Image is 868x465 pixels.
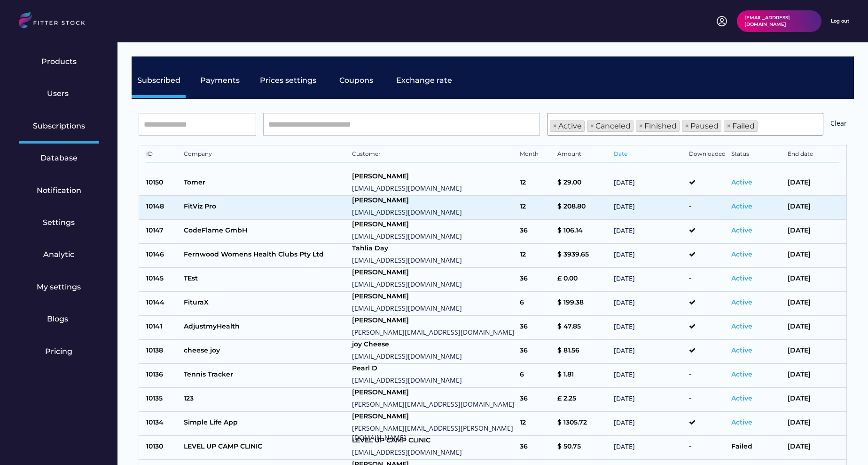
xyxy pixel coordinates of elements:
[146,394,179,406] div: 10135
[146,298,179,310] div: 10144
[614,250,684,262] div: [DATE]
[520,274,553,286] div: 36
[788,370,839,382] div: [DATE]
[788,418,839,430] div: [DATE]
[724,120,758,132] li: Failed
[727,122,731,130] span: ×
[352,340,516,349] div: joy Cheese
[200,75,240,86] div: Payments
[146,250,179,262] div: 10146
[590,122,594,130] span: ×
[352,376,516,385] div: [EMAIL_ADDRESS][DOMAIN_NAME]
[557,202,609,214] div: $ 208.80
[557,226,609,238] div: $ 106.14
[744,15,814,28] div: [EMAIL_ADDRESS][DOMAIN_NAME]
[352,388,516,397] div: [PERSON_NAME]
[614,226,684,238] div: [DATE]
[557,322,609,334] div: $ 47.85
[339,75,373,86] div: Coupons
[614,150,684,160] div: Date
[587,120,633,132] li: Canceled
[731,226,783,238] div: Active
[40,153,78,163] div: Database
[47,88,70,99] div: Users
[731,322,783,334] div: Active
[47,314,70,324] div: Blogs
[184,346,347,358] div: cheese joy
[788,250,839,262] div: [DATE]
[731,250,783,262] div: Active
[520,322,553,334] div: 36
[352,172,516,181] div: [PERSON_NAME]
[184,274,347,286] div: TEst
[396,75,452,86] div: Exchange rate
[520,298,553,310] div: 6
[184,370,347,382] div: Tennis Tracker
[814,385,861,428] iframe: chat widget
[45,346,72,357] div: Pricing
[731,346,783,358] div: Active
[614,394,684,406] div: [DATE]
[557,274,609,286] div: £ 0.00
[689,274,727,286] div: -
[788,274,839,286] div: [DATE]
[831,18,849,24] div: Log out
[520,346,553,358] div: 36
[33,121,85,131] div: Subscriptions
[614,274,684,286] div: [DATE]
[184,394,347,406] div: 123
[682,120,721,132] li: Paused
[352,208,516,217] div: [EMAIL_ADDRESS][DOMAIN_NAME]
[731,178,783,190] div: Active
[788,322,839,334] div: [DATE]
[689,202,727,214] div: -
[37,185,81,196] div: Notification
[352,244,516,253] div: Tahlia Day
[184,298,347,310] div: FituraX
[184,150,347,160] div: Company
[43,249,74,260] div: Analytic
[520,178,553,190] div: 12
[689,150,727,160] div: Downloaded
[352,268,516,277] div: [PERSON_NAME]
[614,178,684,190] div: [DATE]
[550,120,585,132] li: Active
[788,150,839,160] div: End date
[731,202,783,214] div: Active
[520,150,553,160] div: Month
[520,226,553,238] div: 36
[639,122,643,130] span: ×
[352,448,516,457] div: [EMAIL_ADDRESS][DOMAIN_NAME]
[352,352,516,361] div: [EMAIL_ADDRESS][DOMAIN_NAME]
[829,427,859,456] iframe: chat widget
[689,370,727,382] div: -
[184,178,347,190] div: Tomer
[557,150,609,160] div: Amount
[731,442,783,454] div: Failed
[146,322,179,334] div: 10141
[557,394,609,406] div: £ 2.25
[352,304,516,313] div: [EMAIL_ADDRESS][DOMAIN_NAME]
[352,436,516,445] div: LEVEL UP CAMP CLINIC
[520,442,553,454] div: 36
[557,442,609,454] div: $ 50.75
[352,412,516,421] div: [PERSON_NAME]
[614,346,684,358] div: [DATE]
[614,370,684,382] div: [DATE]
[146,274,179,286] div: 10145
[553,122,557,130] span: ×
[614,298,684,310] div: [DATE]
[614,202,684,214] div: [DATE]
[614,322,684,334] div: [DATE]
[352,232,516,241] div: [EMAIL_ADDRESS][DOMAIN_NAME]
[557,298,609,310] div: $ 199.38
[731,274,783,286] div: Active
[614,418,684,430] div: [DATE]
[788,226,839,238] div: [DATE]
[830,119,847,130] div: Clear
[731,370,783,382] div: Active
[557,418,609,430] div: $ 1305.72
[689,442,727,454] div: -
[788,202,839,214] div: [DATE]
[146,202,179,214] div: 10148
